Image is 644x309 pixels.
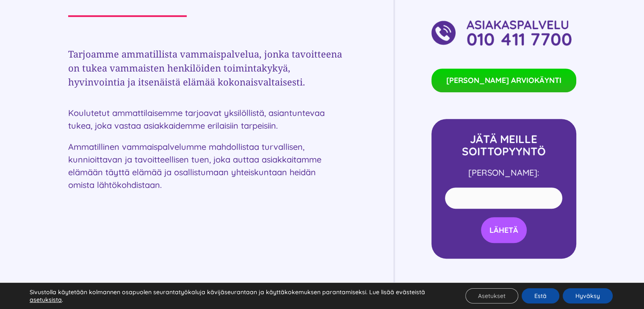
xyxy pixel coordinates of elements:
[431,19,576,51] img: tel: 0104117700
[522,288,559,303] button: Estä
[481,217,527,243] input: LÄHETÄ
[68,47,343,89] h3: Tarjoamme ammatillista vammaispalvelua, jonka tavoitteena on tukea vammaisten henkilöiden toimint...
[68,107,343,132] p: Koulutetut ammattilaisemme tarjoavat yksilöllistä, asiantuntevaa tukea, joka vastaa asiakkaidemme...
[30,296,62,303] button: asetuksista
[431,166,576,179] p: [PERSON_NAME]:
[465,288,518,303] button: Asetukset
[68,141,343,191] p: Ammatillinen vammaispalvelumme mahdollistaa turvallisen, kunnioittavan ja tavoitteellisen tuen, j...
[563,288,613,303] button: Hyväksy
[30,288,444,303] p: Sivustolla käytetään kolmannen osapuolen seurantatyökaluja kävijäseurantaan ja käyttäkokemuksen p...
[439,188,569,243] form: Yhteydenottolomake
[462,132,546,158] strong: JÄTÄ MEILLE SOITTOPYYNTÖ
[446,75,561,86] span: [PERSON_NAME] ARVIOKÄYNTI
